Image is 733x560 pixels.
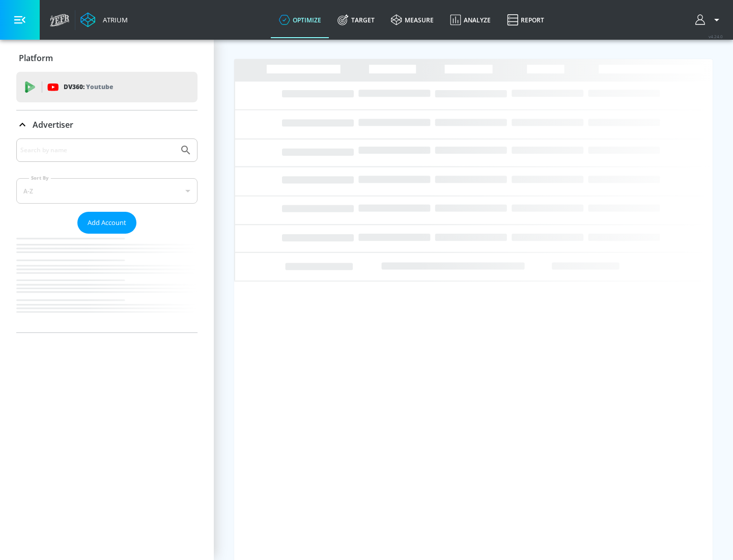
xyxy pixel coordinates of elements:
[99,15,128,24] div: Atrium
[16,110,198,139] div: Advertiser
[442,2,499,38] a: Analyze
[19,52,53,64] p: Platform
[16,138,198,332] div: Advertiser
[29,175,51,181] label: Sort By
[271,2,329,38] a: optimize
[709,34,723,39] span: v 4.24.0
[77,212,136,234] button: Add Account
[86,81,113,92] p: Youtube
[33,119,73,130] p: Advertiser
[64,81,113,93] p: DV360:
[20,144,175,157] input: Search by name
[499,2,552,38] a: Report
[80,12,128,27] a: Atrium
[329,2,383,38] a: Target
[16,72,198,102] div: DV360: Youtube
[16,234,198,332] nav: list of Advertiser
[383,2,442,38] a: measure
[88,217,126,229] span: Add Account
[16,44,198,72] div: Platform
[16,178,198,204] div: A-Z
